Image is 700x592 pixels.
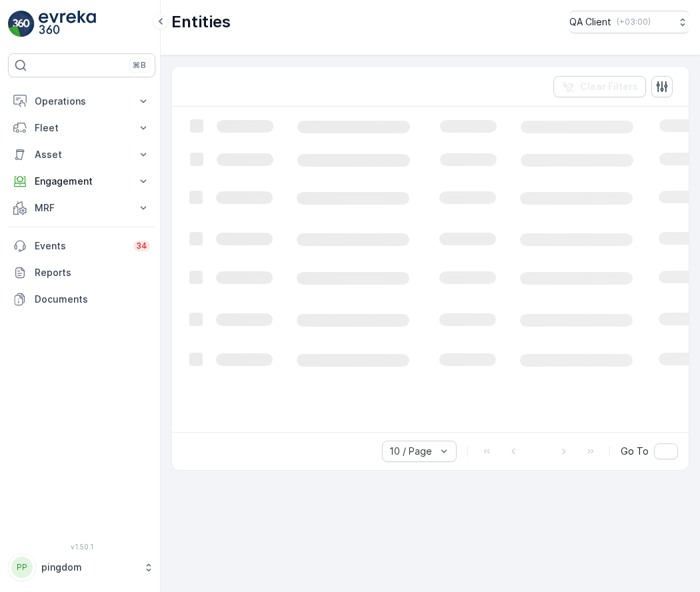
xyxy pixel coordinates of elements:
p: Events [35,239,125,253]
span: v 1.50.1 [8,543,155,551]
p: Documents [35,293,150,306]
p: Fleet [35,121,129,135]
p: Clear Filters [580,80,638,93]
p: ( +03:00 ) [617,17,651,27]
button: Fleet [8,115,155,141]
p: Reports [35,266,150,279]
div: PP [11,557,33,578]
p: ⌘B [133,60,146,71]
a: Events34 [8,233,155,259]
p: Engagement [35,175,129,188]
button: QA Client(+03:00) [569,11,689,33]
a: Documents [8,286,155,313]
p: MRF [35,201,129,215]
button: Asset [8,141,155,168]
img: logo [8,11,35,37]
a: Reports [8,259,155,286]
img: logo_light-DOdMpM7g.png [39,11,96,37]
p: QA Client [569,15,611,29]
p: Asset [35,148,129,161]
p: Operations [35,95,129,108]
p: pingdom [41,561,137,574]
button: Operations [8,88,155,115]
button: PPpingdom [8,553,155,581]
button: Clear Filters [553,76,646,97]
button: MRF [8,195,155,221]
button: Engagement [8,168,155,195]
span: Go To [621,445,649,458]
p: 34 [136,241,147,251]
p: Entities [171,11,231,33]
